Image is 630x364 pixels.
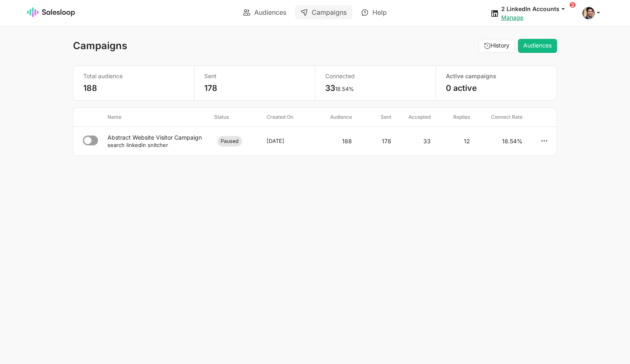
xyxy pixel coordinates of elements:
[27,7,75,17] img: Salesloop
[355,114,395,120] div: Sent
[107,142,168,148] small: search linkedin snitcher
[73,40,127,52] h1: Campaigns
[479,39,515,53] button: History
[316,133,355,149] div: 188
[446,83,477,93] a: 0 active
[335,86,354,92] small: 18.54%
[434,133,473,149] div: 12
[355,133,395,149] div: 178
[237,5,292,19] a: Audiences
[107,134,208,149] a: Abstract Website Visitor Campaignsearch linkedin snitcher
[518,39,557,53] a: Audiences
[501,5,573,13] button: 2 LinkedIn Accounts
[356,5,393,19] a: Help
[501,14,523,21] a: Manage
[325,83,426,93] p: 33
[83,83,184,93] p: 188
[316,114,355,120] div: Audience
[434,114,473,120] div: Replies
[204,72,305,80] p: Sent
[446,72,547,80] p: Active campaigns
[217,136,242,147] span: Paused
[204,83,305,93] p: 178
[267,138,284,145] small: [DATE]
[211,114,263,120] div: Status
[473,114,526,120] div: Connect rate
[395,133,434,149] div: 33
[295,5,352,19] a: Campaigns
[325,72,426,80] p: Connected
[395,114,434,120] div: Accepted
[83,72,184,80] p: Total audience
[104,114,211,120] div: Name
[107,134,208,141] div: Abstract Website Visitor Campaign
[263,114,316,120] div: Created on
[473,133,526,149] div: 18.54%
